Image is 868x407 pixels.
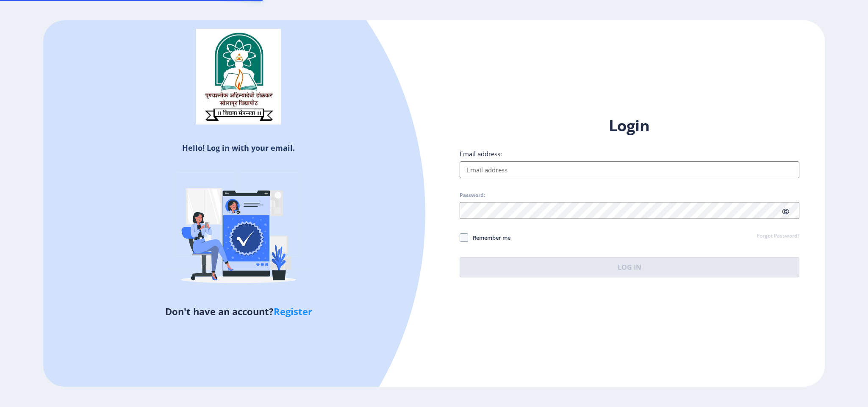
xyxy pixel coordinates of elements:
[274,305,312,318] a: Register
[460,116,799,136] h1: Login
[460,192,485,199] label: Password:
[460,161,799,178] input: Email address
[468,233,510,243] span: Remember me
[50,305,427,318] h5: Don't have an account?
[164,156,313,305] img: Verified-rafiki.svg
[460,257,799,277] button: Log In
[460,150,502,158] label: Email address:
[757,233,799,240] a: Forgot Password?
[196,29,281,125] img: sulogo.png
